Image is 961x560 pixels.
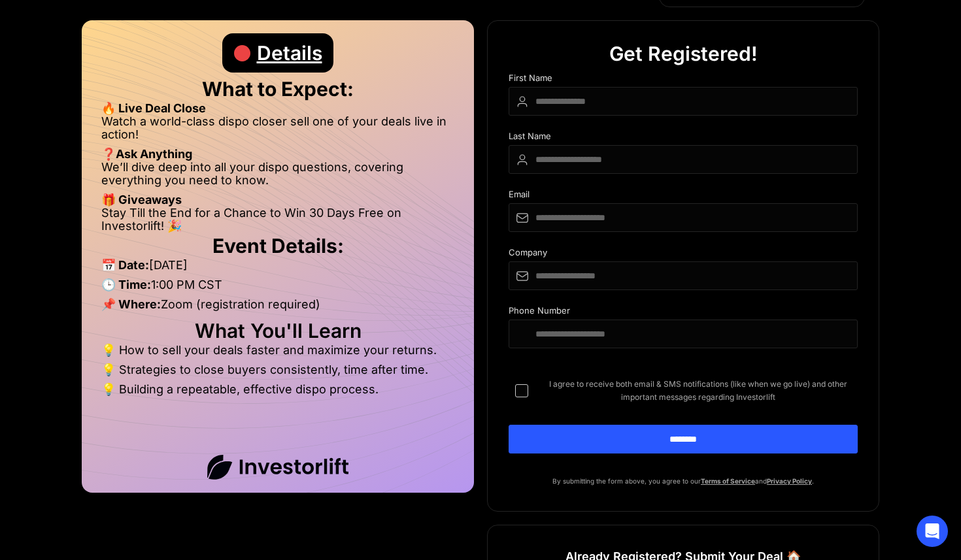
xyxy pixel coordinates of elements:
form: DIspo Day Main Form [509,73,858,474]
strong: Event Details: [212,234,344,257]
strong: 🕒 Time: [101,278,151,291]
li: Stay Till the End for a Chance to Win 30 Days Free on Investorlift! 🎉 [101,206,454,233]
a: Terms of Service [701,477,755,485]
p: By submitting the form above, you agree to our and . [509,474,858,487]
div: Email [509,189,858,203]
strong: What to Expect: [202,77,354,101]
div: Last Name [509,131,858,145]
li: 💡 Building a repeatable, effective dispo process. [101,383,454,396]
li: 💡 Strategies to close buyers consistently, time after time. [101,363,454,383]
li: Zoom (registration required) [101,298,454,318]
h2: What You'll Learn [101,324,454,337]
strong: 📌 Where: [101,297,161,311]
div: Phone Number [509,306,858,320]
div: Get Registered! [609,34,758,73]
li: We’ll dive deep into all your dispo questions, covering everything you need to know. [101,161,454,193]
strong: 🔥 Live Deal Close [101,101,206,115]
li: 💡 How to sell your deals faster and maximize your returns. [101,344,454,363]
span: I agree to receive both email & SMS notifications (like when we go live) and other important mess... [539,378,858,404]
strong: 📅 Date: [101,258,149,272]
a: Privacy Policy [767,477,812,485]
li: [DATE] [101,259,454,278]
strong: ❓Ask Anything [101,147,192,161]
div: First Name [509,73,858,87]
div: Company [509,248,858,261]
li: Watch a world-class dispo closer sell one of your deals live in action! [101,115,454,148]
div: Open Intercom Messenger [917,516,948,547]
li: 1:00 PM CST [101,278,454,298]
strong: 🎁 Giveaways [101,193,182,206]
div: Details [257,33,322,73]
